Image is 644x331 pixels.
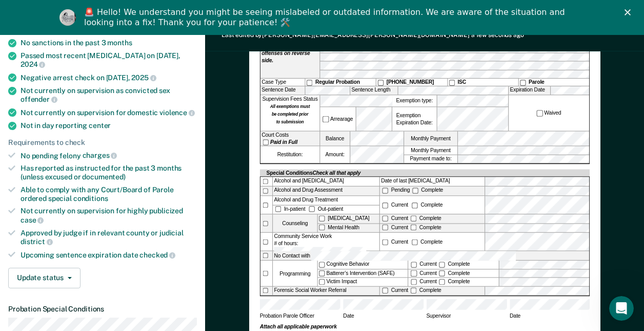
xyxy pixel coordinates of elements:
div: Alcohol and [MEDICAL_DATA] [273,177,379,186]
div: No sanctions in the past 3 [21,39,197,47]
label: Monthly Payment [404,132,457,146]
input: Arrearage [323,116,329,122]
input: Current [411,262,417,268]
label: Complete [438,279,471,285]
input: Current [382,215,388,222]
strong: See additional offenses on reverse side. [261,43,310,63]
input: Current [382,288,388,294]
input: Complete [439,262,445,268]
label: Complete [409,287,442,293]
div: Alcohol and Drug Assessment [273,187,379,195]
span: a few seconds ago [471,31,524,39]
input: In-patient [275,206,281,212]
div: Alcohol and Drug Treatment [273,196,379,205]
div: Close [625,9,635,15]
label: Current [409,262,437,268]
label: Complete [411,187,444,193]
label: [MEDICAL_DATA] [317,215,379,224]
label: No Contact with [273,251,589,260]
input: Complete [439,279,445,285]
div: Exemption Expiration Date: [392,107,436,131]
label: Complete [409,215,442,222]
div: Community Service Work # of hours: [273,233,379,251]
label: Waived [535,109,562,117]
input: Complete [410,225,416,231]
strong: ISC [457,80,466,86]
img: Profile image for Kim [59,9,76,26]
label: Current [381,287,409,293]
div: Upcoming sentence expiration date [21,250,197,260]
span: 2024 [21,60,45,68]
span: conditions [73,194,108,203]
div: Negative arrest check on [DATE], [21,73,197,82]
label: Expiration Date [509,87,550,95]
iframe: Intercom live chat [609,296,634,321]
span: 2025 [131,73,156,82]
label: Cognitive Behavior [317,261,408,269]
div: Has reported as instructed for the past 3 months (unless excused or [21,164,197,181]
span: checked [139,251,175,259]
div: Not currently on supervision for highly publicized [21,207,197,224]
label: Date of last [MEDICAL_DATA] [379,177,484,186]
span: Probation Parole Officer [259,312,340,323]
div: Not in day reporting [21,121,197,130]
label: Mental Health [317,224,379,232]
input: Batterer’s Intervention (SAFE) [319,270,325,277]
input: Paid in Full [263,139,269,145]
span: offender [21,95,57,103]
input: Regular Probation [306,80,312,86]
label: Current [409,279,437,285]
span: Date [343,312,423,323]
div: Case Type [260,79,305,86]
span: center [89,121,111,130]
div: Approved by judge if in relevant county or judicial [21,229,197,246]
label: Current [381,215,409,222]
label: Current [381,202,409,208]
label: Current [381,225,409,231]
label: Batterer’s Intervention (SAFE) [317,269,408,278]
label: Current [409,270,437,276]
strong: Regular Probation [315,80,360,86]
div: Supervision Fees Status [260,95,319,131]
strong: Paid in Full [270,139,297,145]
label: Balance [320,132,350,146]
strong: [PHONE_NUMBER] [386,80,434,86]
div: Requirements to check [8,138,197,147]
span: Supervisor [426,312,507,323]
label: Complete [438,270,471,276]
input: [MEDICAL_DATA] [319,215,325,222]
input: Current [382,225,388,231]
label: Sentence Date [260,87,305,95]
input: No Contact with [311,251,516,261]
span: Check all that apply [312,170,360,176]
div: 🚨 Hello! We understand you might be seeing mislabeled or outdated information. We are aware of th... [84,7,568,28]
input: Current [411,279,417,285]
div: Forensic Social Worker Referral [273,287,379,295]
label: Complete [411,202,444,208]
span: documented) [82,173,125,181]
div: Not currently on supervision as convicted sex [21,86,197,104]
label: Current [381,239,409,245]
div: Not currently on supervision for domestic [21,108,197,117]
label: Amount: [320,146,350,163]
input: Mental Health [319,225,325,231]
input: Pending [382,188,388,194]
label: Arrearage [321,116,354,123]
input: ISC [449,80,455,86]
input: [PHONE_NUMBER] [377,80,384,86]
span: violence [159,108,195,117]
div: Court Costs [260,132,319,146]
label: Out-patient [308,206,344,212]
input: Complete [410,288,416,294]
div: Counseling [273,215,317,233]
label: Sentence Length [350,87,397,95]
div: Complete [410,239,444,245]
label: Victim Impact [317,278,408,286]
label: Complete [409,225,442,231]
input: Complete [410,215,416,222]
input: Out-patient [309,206,315,212]
div: Programming [273,261,317,286]
span: Date [510,312,590,323]
input: Cognitive Behavior [319,262,325,268]
div: No pending felony [21,151,197,160]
